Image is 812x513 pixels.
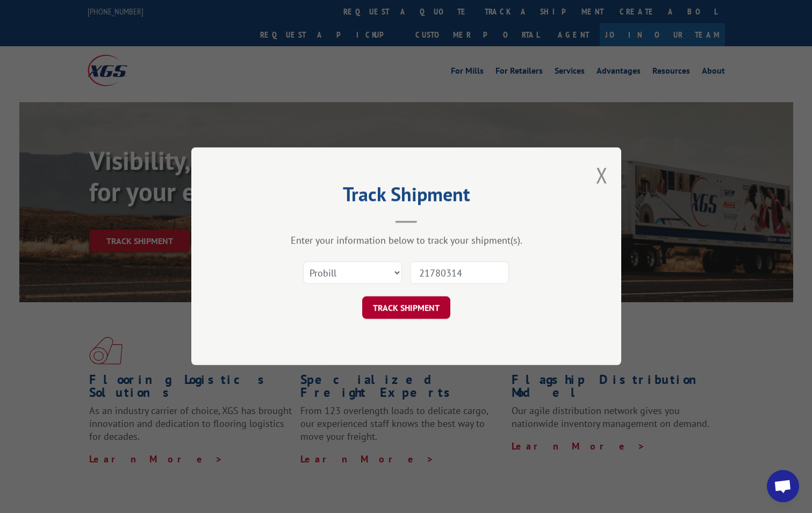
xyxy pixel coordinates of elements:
[245,234,567,247] div: Enter your information below to track your shipment(s).
[767,470,799,502] div: Open chat
[245,187,567,207] h2: Track Shipment
[410,262,509,284] input: Number(s)
[596,161,608,189] button: Close modal
[362,297,450,319] button: TRACK SHIPMENT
